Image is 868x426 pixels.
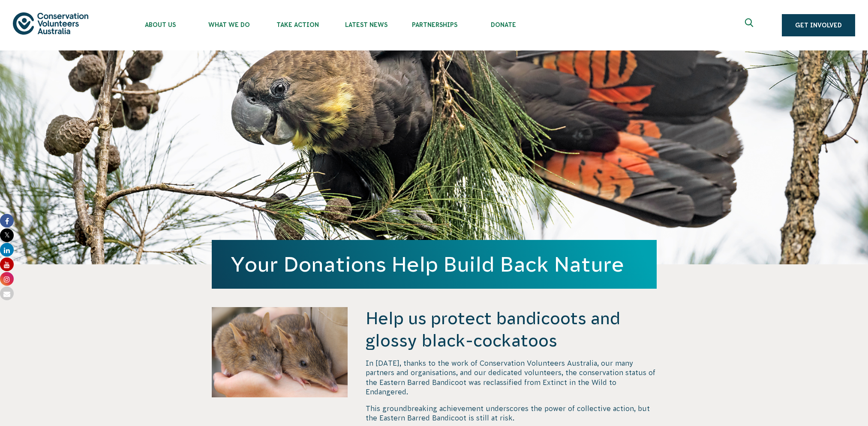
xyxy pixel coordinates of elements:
span: What We Do [195,21,263,28]
span: Latest News [332,21,400,28]
span: Donate [469,21,538,28]
span: This groundbreaking achievement underscores the power of collective action, but the Eastern Barre... [366,405,650,422]
a: Get Involved [782,14,855,36]
span: Partnerships [400,21,469,28]
h4: Help us protect bandicoots and glossy black-cockatoos [366,307,656,352]
span: About Us [126,21,195,28]
img: logo.svg [13,12,88,34]
span: In [DATE], thanks to the work of Conservation Volunteers Australia, our many partners and organis... [366,359,655,396]
h1: Your Donations Help Build Back Nature [231,253,638,276]
span: Expand search box [745,18,756,32]
button: Expand search box Close search box [740,15,760,35]
span: Take Action [263,21,332,28]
